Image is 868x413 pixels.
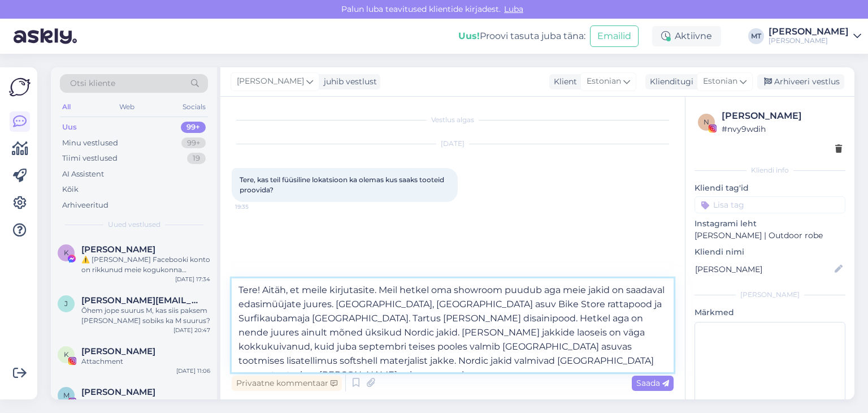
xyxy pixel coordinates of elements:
[173,326,210,334] div: [DATE] 20:47
[175,275,210,283] div: [DATE] 17:34
[757,74,844,89] div: Arhiveeri vestlus
[62,153,118,164] div: Tiimi vestlused
[63,391,70,399] span: M
[62,169,104,180] div: AI Assistent
[62,137,118,149] div: Minu vestlused
[695,165,845,175] div: Kliendi info
[81,387,155,397] span: Marleen Pärkma
[769,36,849,45] div: [PERSON_NAME]
[81,255,210,275] div: ⚠️ [PERSON_NAME] Facebooki konto on rikkunud meie kogukonna standardeid. Meie süsteem on saanud p...
[769,27,849,36] div: [PERSON_NAME]
[232,115,674,125] div: Vestlus algas
[237,75,304,88] span: [PERSON_NAME]
[235,203,277,211] span: 19:35
[458,31,480,41] b: Uus!
[695,182,845,194] p: Kliendi tag'id
[81,295,199,306] span: jane.orumaa@mail.ee
[60,100,73,114] div: All
[108,220,160,230] span: Uued vestlused
[704,118,709,126] span: n
[181,137,206,149] div: 99+
[695,290,845,300] div: [PERSON_NAME]
[703,75,737,88] span: Estonian
[549,76,577,88] div: Klient
[722,109,842,123] div: [PERSON_NAME]
[81,356,210,367] div: Attachment
[9,76,31,98] img: Askly Logo
[232,139,674,149] div: [DATE]
[176,367,210,375] div: [DATE] 11:06
[695,230,845,242] p: [PERSON_NAME] | Outdoor robe
[240,175,446,194] span: Tere, kas teil füüsiline lokatsioon ka olemas kus saaks tooteid proovida?
[501,4,527,14] span: Luba
[319,76,377,88] div: juhib vestlust
[695,263,832,276] input: Lisa nimi
[232,278,674,372] textarea: Tere! Aitäh, et meile kirjutasite. Meil hetkel oma showroom puudub aga meie jakid on saadaval eda...
[81,397,210,407] div: Attachment
[590,25,639,47] button: Emailid
[695,218,845,230] p: Instagrami leht
[70,78,115,89] span: Otsi kliente
[64,248,69,257] span: K
[62,122,77,133] div: Uus
[62,200,108,211] div: Arhiveeritud
[722,123,842,135] div: # nvy9wdih
[232,376,342,391] div: Privaatne kommentaar
[636,378,669,388] span: Saada
[64,350,69,359] span: K
[695,196,845,213] input: Lisa tag
[117,100,137,114] div: Web
[64,299,68,308] span: j
[180,100,208,114] div: Socials
[748,28,764,44] div: MT
[181,122,206,133] div: 99+
[62,184,79,195] div: Kõik
[652,26,721,46] div: Aktiivne
[645,76,693,88] div: Klienditugi
[587,75,621,88] span: Estonian
[769,27,861,45] a: [PERSON_NAME][PERSON_NAME]
[695,307,845,319] p: Märkmed
[458,29,585,43] div: Proovi tasuta juba täna:
[81,306,210,326] div: Õhem jope suurus M, kas siis paksem [PERSON_NAME] sobiks ka M suurus?
[187,153,206,164] div: 19
[81,346,155,356] span: Kati Raudla
[695,246,845,258] p: Kliendi nimi
[81,244,155,255] span: Kalonji Mbulayi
